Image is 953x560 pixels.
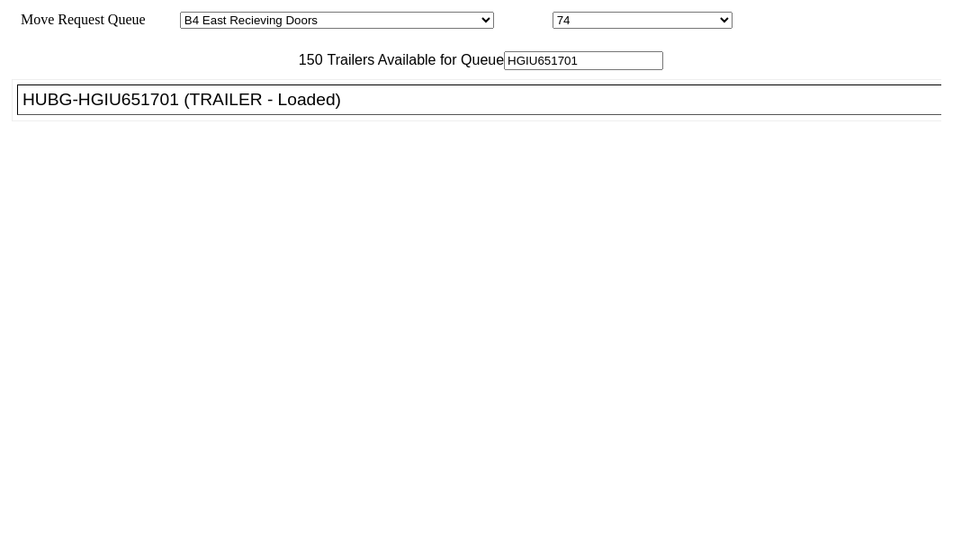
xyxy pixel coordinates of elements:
span: 150 [290,52,323,67]
span: Area [148,12,176,27]
span: Location [498,12,549,27]
span: Trailers Available for Queue [323,52,505,67]
div: HUBG-HGIU651701 (TRAILER - Loaded) [22,90,952,110]
span: Move Request Queue [12,12,146,27]
input: Filter Available Trailers [504,51,663,70]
